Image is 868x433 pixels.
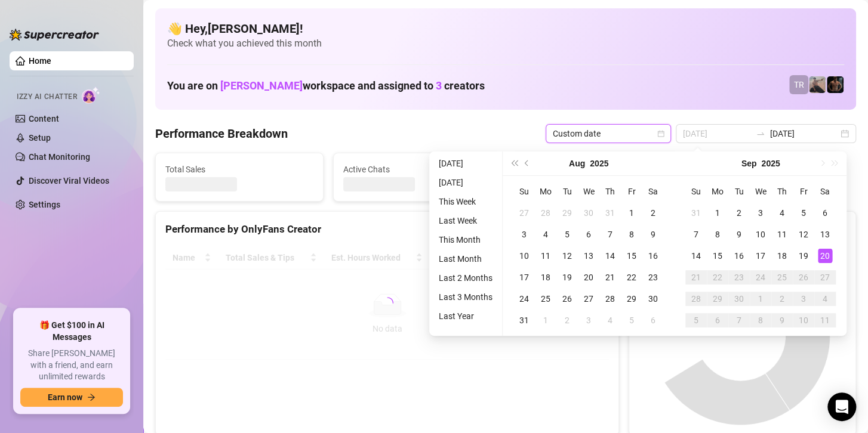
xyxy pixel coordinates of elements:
div: 27 [818,270,832,284]
div: 14 [603,249,617,263]
div: 2 [775,292,789,306]
td: 2025-08-08 [621,224,642,245]
td: 2025-08-26 [556,288,578,310]
td: 2025-09-15 [707,245,728,267]
td: 2025-09-02 [728,202,750,224]
td: 2025-08-30 [642,288,664,310]
h4: 👋 Hey, [PERSON_NAME] ! [167,20,844,37]
td: 2025-08-31 [513,310,535,331]
td: 2025-10-06 [707,310,728,331]
td: 2025-09-02 [556,310,578,331]
td: 2025-09-12 [793,224,814,245]
div: 31 [603,206,617,220]
input: End date [770,127,838,140]
li: Last 2 Months [434,271,497,285]
li: Last Week [434,214,497,228]
td: 2025-10-04 [814,288,836,310]
div: 3 [753,206,768,220]
div: 17 [753,249,768,263]
td: 2025-09-19 [793,245,814,267]
div: 24 [517,292,531,306]
td: 2025-10-08 [750,310,771,331]
th: Th [599,181,621,202]
td: 2025-08-02 [642,202,664,224]
td: 2025-08-13 [578,245,599,267]
div: 2 [646,206,660,220]
div: 30 [732,292,746,306]
div: 10 [753,227,768,242]
td: 2025-09-13 [814,224,836,245]
td: 2025-09-30 [728,288,750,310]
td: 2025-09-20 [814,245,836,267]
div: 9 [646,227,660,242]
div: 4 [538,227,553,242]
td: 2025-08-25 [535,288,556,310]
div: 11 [775,227,789,242]
td: 2025-08-16 [642,245,664,267]
span: Custom date [553,125,664,143]
div: 20 [581,270,596,284]
td: 2025-09-04 [599,310,621,331]
li: This Month [434,233,497,247]
img: Trent [827,76,844,93]
div: 18 [775,249,789,263]
td: 2025-08-21 [599,267,621,288]
div: 3 [796,292,811,306]
h4: Performance Breakdown [155,125,288,142]
div: 15 [624,249,639,263]
td: 2025-08-27 [578,288,599,310]
th: We [578,181,599,202]
td: 2025-08-11 [535,245,556,267]
div: 13 [818,227,832,242]
div: 29 [710,292,725,306]
td: 2025-10-10 [793,310,814,331]
td: 2025-09-25 [771,267,793,288]
span: 🎁 Get $100 in AI Messages [20,320,123,343]
div: 17 [517,270,531,284]
td: 2025-09-10 [750,224,771,245]
button: Previous month (PageUp) [521,151,534,175]
div: 16 [646,249,660,263]
td: 2025-08-15 [621,245,642,267]
div: Open Intercom Messenger [827,392,856,421]
div: 7 [689,227,703,242]
div: 19 [560,270,574,284]
td: 2025-08-14 [599,245,621,267]
th: Fr [621,181,642,202]
th: We [750,181,771,202]
div: 11 [538,249,553,263]
td: 2025-07-27 [513,202,535,224]
h1: You are on workspace and assigned to creators [167,79,485,92]
div: 19 [796,249,811,263]
div: 28 [538,206,553,220]
td: 2025-10-07 [728,310,750,331]
th: Tu [556,181,578,202]
td: 2025-09-06 [642,310,664,331]
div: 6 [710,313,725,327]
div: 6 [818,206,832,220]
div: 1 [710,206,725,220]
td: 2025-08-24 [513,288,535,310]
div: 24 [753,270,768,284]
a: Chat Monitoring [29,152,90,162]
div: 7 [603,227,617,242]
span: Total Sales [165,163,313,176]
td: 2025-07-28 [535,202,556,224]
td: 2025-08-01 [621,202,642,224]
div: 15 [710,249,725,263]
td: 2025-09-27 [814,267,836,288]
div: 28 [603,292,617,306]
td: 2025-08-28 [599,288,621,310]
td: 2025-09-06 [814,202,836,224]
td: 2025-07-30 [578,202,599,224]
td: 2025-08-10 [513,245,535,267]
td: 2025-09-03 [578,310,599,331]
button: Choose a month [569,151,585,175]
span: TR [794,78,804,91]
div: 10 [517,249,531,263]
td: 2025-08-07 [599,224,621,245]
td: 2025-08-03 [513,224,535,245]
div: 8 [753,313,768,327]
td: 2025-08-17 [513,267,535,288]
td: 2025-09-29 [707,288,728,310]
